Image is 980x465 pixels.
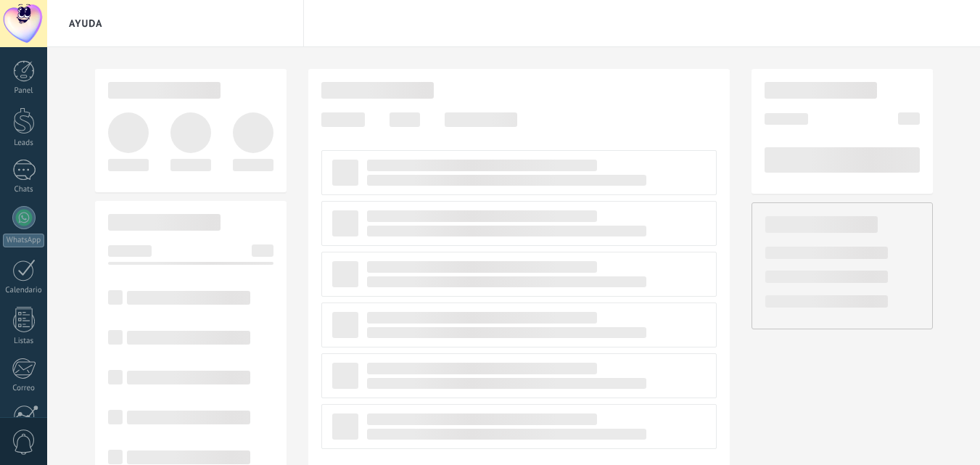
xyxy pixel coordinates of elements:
div: WhatsApp [3,234,44,247]
div: Chats [3,185,45,194]
div: Calendario [3,286,45,295]
div: Panel [3,86,45,96]
div: Correo [3,384,45,393]
div: Leads [3,139,45,148]
div: Listas [3,337,45,346]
